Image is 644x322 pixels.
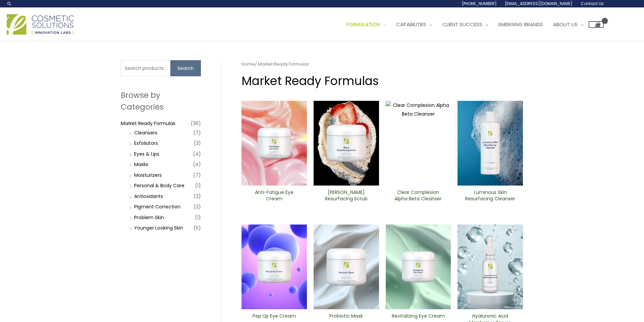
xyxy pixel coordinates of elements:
span: (36) [191,119,201,128]
span: (7) [193,170,201,180]
a: Antioxidants [134,193,163,200]
span: [PHONE_NUMBER] [462,1,497,6]
a: Clear Complexion Alpha Beta ​Cleanser [391,189,445,204]
button: Search [170,60,201,76]
img: Clear Complexion Alpha Beta ​Cleanser [386,101,451,186]
h2: Luminous Skin Resurfacing ​Cleanser [463,189,517,202]
h2: Anti-Fatigue Eye Cream [247,189,301,202]
h2: Browse by Categories [121,89,201,112]
a: Problem Skin [134,214,164,221]
img: Berry Resurfacing Scrub [314,101,379,186]
span: (2) [194,202,201,211]
a: [PERSON_NAME] Resurfacing Scrub [319,189,373,204]
span: [EMAIL_ADDRESS][DOMAIN_NAME] [505,1,573,6]
nav: Breadcrumb [241,60,523,68]
a: Cleansers [134,129,157,136]
span: Contact Us [581,1,604,6]
a: Personal & Body Care [134,182,184,189]
span: (1) [195,213,201,222]
img: Hyaluronic moisturizer Serum [458,225,523,309]
input: Search products… [121,60,170,76]
span: About Us [553,21,578,28]
nav: Site Navigation [336,14,604,35]
img: Anti Fatigue Eye Cream [241,101,307,186]
span: (5) [194,223,201,233]
a: PIgment Correction [134,203,180,210]
a: About Us [548,14,589,35]
a: Masks [134,161,148,168]
h2: [PERSON_NAME] Resurfacing Scrub [319,189,373,202]
a: Search icon link [7,1,12,6]
a: Younger Looking Skin [134,225,183,231]
a: Market Ready Formulas [121,120,175,127]
span: Capabilities [396,21,426,28]
img: Revitalizing ​Eye Cream [386,225,451,309]
a: Moisturizers [134,172,162,178]
span: Client Success [442,21,482,28]
img: Cosmetic Solutions Logo [7,14,74,35]
a: Capabilities [391,14,437,35]
a: Client Success [437,14,493,35]
span: (4) [193,149,201,159]
h1: Market Ready Formulas [241,73,523,89]
span: Emerging Brands [498,21,543,28]
span: Formulation [346,21,380,28]
span: (1) [195,181,201,190]
h2: Clear Complexion Alpha Beta ​Cleanser [391,189,445,202]
a: Exfoliators [134,140,158,147]
span: (3) [194,138,201,148]
a: Emerging Brands [493,14,548,35]
span: (2) [194,192,201,201]
a: Formulation [341,14,391,35]
a: Luminous Skin Resurfacing ​Cleanser [463,189,517,204]
a: View Shopping Cart, empty [589,21,604,28]
span: (4) [193,160,201,169]
a: Home [241,61,255,67]
img: Pep Up Eye Cream [241,225,307,309]
a: Eyes & Lips [134,151,159,157]
span: (7) [193,128,201,137]
img: Probiotic Mask [314,225,379,309]
a: Anti-Fatigue Eye Cream [247,189,301,204]
img: Luminous Skin Resurfacing ​Cleanser [458,101,523,186]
